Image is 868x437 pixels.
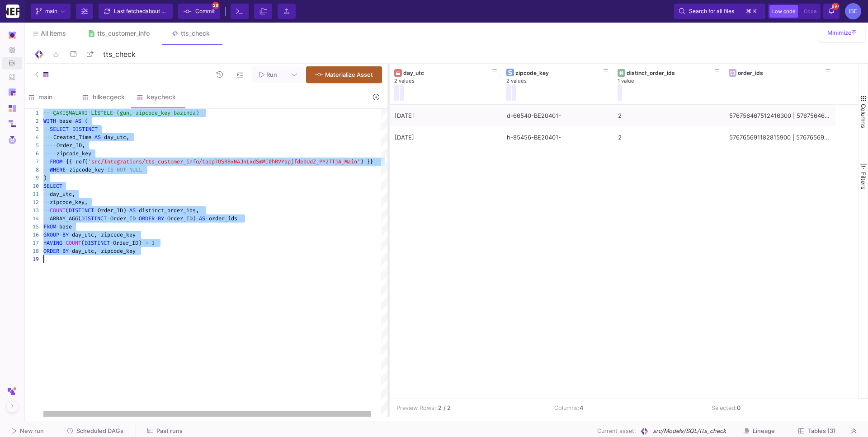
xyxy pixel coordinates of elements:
[43,247,59,255] span: ORDER
[181,30,210,37] div: tts_check
[43,141,57,149] span: ····
[23,255,39,263] div: 19
[50,191,75,198] span: day_utc,
[618,105,719,126] div: 2
[97,30,150,37] div: tts_customer_info
[640,427,649,436] img: SQL Model
[101,231,136,238] span: zipcode_key
[823,4,840,19] button: 99+
[507,127,608,148] div: h-85456-BE20401-
[9,120,16,127] img: Navigation icon
[9,136,16,144] img: Navigation icon
[56,223,59,231] span: ·
[57,142,85,149] span: Order_ID,
[50,158,62,165] span: FROM
[43,239,62,246] span: HAVING
[132,109,136,117] span: ·
[43,206,50,214] span: ··
[20,428,44,434] span: New run
[618,127,719,148] div: 2
[81,117,85,125] span: ·
[62,158,66,166] span: ·
[23,141,39,149] div: 5
[43,198,50,206] span: ··
[139,215,155,222] span: ORDER
[23,190,39,198] div: 11
[23,174,39,182] div: 9
[129,207,136,214] span: AS
[72,247,97,255] span: day_utc,
[113,109,116,117] span: ·
[85,239,110,246] span: DISTINCT
[107,166,113,173] span: IS
[99,4,173,19] button: Last fetchedabout 18 hours ago
[57,150,91,157] span: zipcode_key
[43,133,53,141] span: ···
[171,30,179,37] img: Tab icon
[145,239,148,246] span: >
[205,214,208,223] span: ·
[137,93,180,101] div: keycheck
[737,404,741,411] b: 0
[59,231,62,239] span: ·
[772,8,795,14] span: Low code
[43,231,59,238] span: GROUP
[674,4,765,19] button: Search for all files⌘k
[23,166,39,174] div: 8
[28,94,35,101] img: SQL-Model type child icon
[72,231,97,238] span: day_utc,
[507,105,608,126] div: d-66540-BE20401-
[59,247,62,255] span: ·
[148,239,151,247] span: ·
[597,427,636,435] span: Current asset:
[306,66,382,83] button: Materialize Asset
[129,166,142,173] span: NULL
[363,158,367,166] span: ·
[126,166,129,174] span: ·
[170,109,174,117] span: ·
[50,109,53,117] span: ·
[738,70,826,76] div: order_ids
[31,4,71,19] button: main
[69,207,94,214] span: DISTINCT
[252,66,284,83] button: Run
[43,190,50,198] span: ··
[59,117,72,125] span: base
[43,109,50,116] span: --
[113,166,117,174] span: ·
[23,198,39,206] div: 12
[396,404,436,412] div: Preview Rows:
[158,215,164,222] span: BY
[705,399,863,417] td: Selected:
[50,126,69,133] span: SELECT
[66,166,69,174] span: ·
[88,30,95,37] img: Tab icon
[53,109,88,116] span: ÇAKIŞMALARI
[62,231,69,238] span: BY
[266,71,277,78] span: Run
[2,70,22,83] a: Navigation icon
[146,8,193,14] span: about 18 hours ago
[43,214,50,223] span: ··
[801,5,819,18] button: Code
[753,428,775,434] span: Lineage
[82,94,89,101] img: SQL-Model type child icon
[142,239,145,247] span: ·
[117,166,126,173] span: NOT
[199,215,205,222] span: AS
[85,117,88,125] span: (
[59,223,72,230] span: base
[43,174,47,181] span: )
[43,149,57,158] span: ····
[75,158,88,165] span: ref(
[746,6,751,17] span: ⌘
[110,239,113,247] span: ·
[81,215,107,222] span: DISTINCT
[9,32,16,39] img: Navigation icon
[28,93,71,101] div: main
[137,94,143,101] img: SQL-Model type child icon
[28,66,60,83] button: SQL-Model type child icon
[547,399,705,417] td: Columns:
[23,133,39,141] div: 4
[2,85,22,99] a: Navigation icon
